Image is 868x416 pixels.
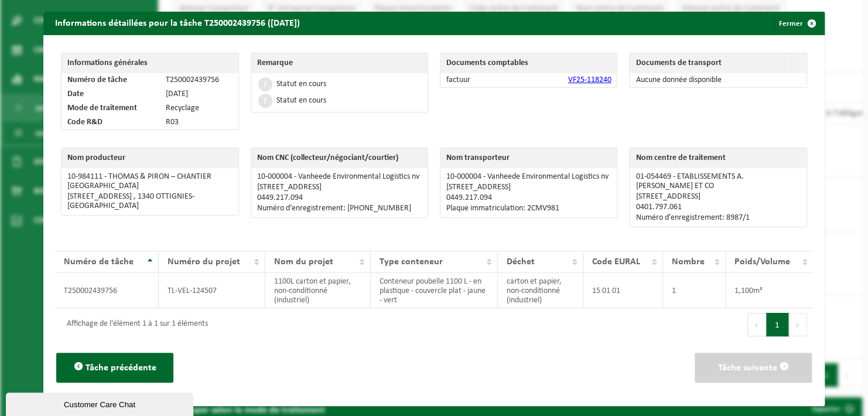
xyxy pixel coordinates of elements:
div: Statut en cours [276,80,326,88]
h2: Informations détaillées pour la tâche T250002439756 ([DATE]) [43,12,312,34]
p: 01-054469 - ETABLISSEMENTS A. [PERSON_NAME] ET CO [635,172,800,191]
div: Statut en cours [276,97,326,105]
td: Aucune donnée disponible [630,73,806,87]
td: Numéro de tâche [61,73,160,87]
p: Numéro d’enregistrement: 8987/1 [635,213,800,223]
span: Déchet [507,257,535,267]
span: Nombre [672,257,705,267]
p: [STREET_ADDRESS] , 1340 OTTIGNIES-[GEOGRAPHIC_DATA] [67,192,232,211]
p: 0449.217.094 [446,193,611,203]
td: carton et papier, non-conditionné (industriel) [498,273,583,308]
span: Type conteneur [380,257,443,267]
td: Date [61,87,160,101]
th: Remarque [251,53,428,73]
p: Plaque immatriculation: 2CMV981 [446,204,611,213]
td: Conteneur poubelle 1100 L - en plastique - couvercle plat - jaune - vert [371,273,498,308]
span: Tâche précédente [86,363,156,373]
td: 15 01 01 [583,273,663,308]
th: Informations générales [61,53,238,73]
td: TL-VEL-124507 [159,273,265,308]
td: R03 [160,115,238,129]
td: T250002439756 [55,273,159,308]
td: factuur [440,73,510,87]
span: Code EURAL [592,257,640,267]
button: 1 [766,313,789,336]
p: 10-984111 - THOMAS & PIRON – CHANTIER [GEOGRAPHIC_DATA] [67,172,232,191]
p: Numéro d’enregistrement: [PHONE_NUMBER] [257,204,422,213]
p: 0401.797.061 [635,203,800,212]
td: 1,100m³ [726,273,813,308]
p: [STREET_ADDRESS] [446,183,611,192]
iframe: chat widget [6,390,196,416]
th: Nom centre de traitement [630,148,806,168]
span: Numéro de tâche [64,257,134,267]
td: Code R&D [61,115,160,129]
p: [STREET_ADDRESS] [635,192,800,202]
button: Tâche suivante [695,353,812,383]
span: Tâche suivante [717,363,777,373]
button: Next [789,313,807,336]
p: 10-000004 - Vanheede Environmental Logistics nv [446,172,611,182]
span: Nom du projet [274,257,333,267]
p: [STREET_ADDRESS] [257,183,422,192]
span: Poids/Volume [734,257,790,267]
a: VF25-118240 [568,76,611,84]
td: 1100L carton et papier, non-conditionné (industriel) [265,273,371,308]
th: Documents comptables [440,53,617,73]
button: Fermer [770,12,823,35]
th: Nom transporteur [440,148,617,168]
p: 10-000004 - Vanheede Environmental Logistics nv [257,172,422,182]
td: 1 [663,273,726,308]
button: Previous [747,313,766,336]
p: 0449.217.094 [257,193,422,203]
button: Tâche précédente [56,353,173,383]
th: Nom CNC (collecteur/négociant/courtier) [251,148,428,168]
div: Affichage de l'élément 1 à 1 sur 1 éléments [61,314,208,335]
td: T250002439756 [160,73,238,87]
td: Recyclage [160,101,238,115]
span: Numéro du projet [168,257,240,267]
td: [DATE] [160,87,238,101]
td: Mode de traitement [61,101,160,115]
th: Documents de transport [630,53,787,73]
th: Nom producteur [61,148,238,168]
